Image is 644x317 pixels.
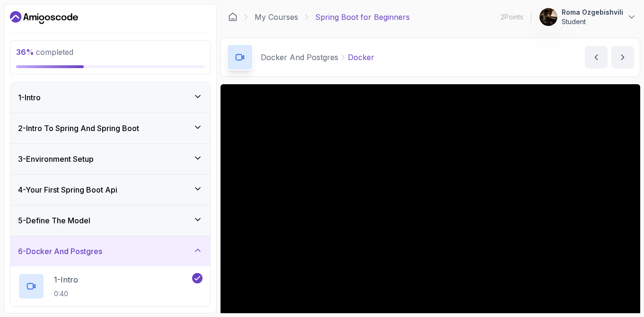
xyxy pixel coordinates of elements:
[501,12,523,22] p: 2 Points
[10,82,210,113] button: 1-Intro
[611,46,634,69] button: next content
[18,123,139,134] h3: 2 - Intro To Spring And Spring Boot
[315,11,410,23] p: Spring Boot for Beginners
[562,17,623,26] p: Student
[18,246,102,257] h3: 6 - Docker And Postgres
[261,52,338,63] p: Docker And Postgres
[18,215,90,226] h3: 5 - Define The Model
[10,205,210,236] button: 5-Define The Model
[348,52,374,63] p: Docker
[54,289,78,299] p: 0:40
[562,8,623,17] p: Roma Ozgebishvili
[228,12,238,22] a: Dashboard
[585,46,608,69] button: previous content
[10,144,210,174] button: 3-Environment Setup
[18,92,41,103] h3: 1 - Intro
[18,273,203,299] button: 1-Intro0:40
[539,8,557,26] img: user profile image
[10,10,78,25] a: Dashboard
[18,184,117,195] h3: 4 - Your First Spring Boot Api
[10,113,210,143] button: 2-Intro To Spring And Spring Boot
[16,47,73,57] span: completed
[10,236,210,266] button: 6-Docker And Postgres
[18,153,94,165] h3: 3 - Environment Setup
[16,47,34,57] span: 36 %
[539,8,636,26] button: user profile imageRoma OzgebishviliStudent
[255,11,298,23] a: My Courses
[10,175,210,205] button: 4-Your First Spring Boot Api
[54,274,78,285] p: 1 - Intro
